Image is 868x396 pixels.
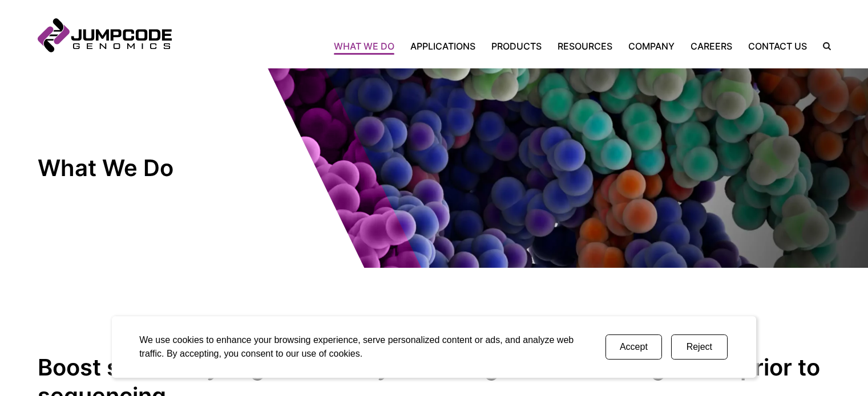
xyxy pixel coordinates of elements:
[683,39,740,53] a: Careers
[172,39,815,53] nav: Primary Navigation
[139,335,574,358] span: We use cookies to enhance your browsing experience, serve personalized content or ads, and analyz...
[815,42,831,50] label: Search the site.
[334,39,402,53] a: What We Do
[402,39,483,53] a: Applications
[483,39,550,53] a: Products
[605,334,662,360] button: Accept
[550,39,620,53] a: Resources
[620,39,683,53] a: Company
[671,334,728,360] button: Reject
[740,39,815,53] a: Contact Us
[38,154,243,182] h1: What We Do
